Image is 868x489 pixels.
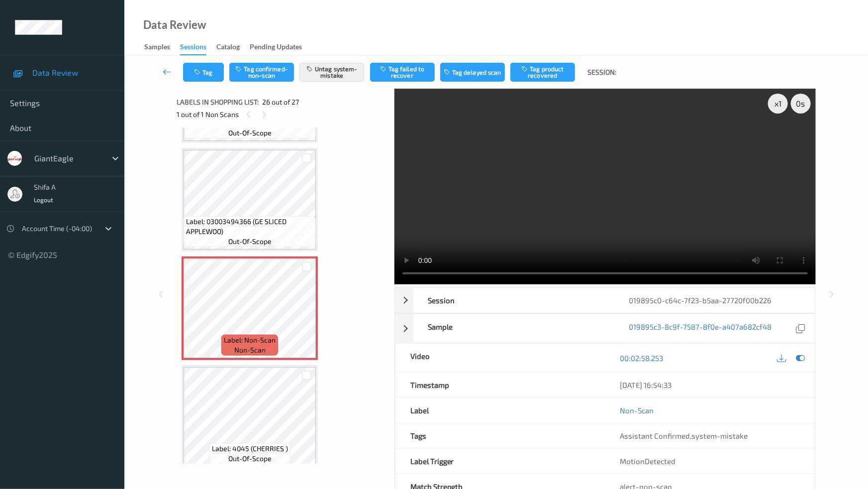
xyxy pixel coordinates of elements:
[224,335,276,345] span: Label: Non-Scan
[395,314,815,343] div: Sample019895c3-8c9f-7587-8f0e-a407a682cf48
[180,40,216,55] a: Sessions
[228,237,272,246] span: out-of-scope
[370,63,435,82] button: Tag failed to recover
[177,97,259,107] span: Labels in shopping list:
[229,63,294,82] button: Tag confirmed-non-scan
[620,405,654,415] a: Non-Scan
[768,94,788,114] div: x 1
[620,353,663,363] a: 00:02:58.253
[216,40,250,54] a: Catalog
[143,20,206,30] div: Data Review
[228,128,272,138] span: out-of-scope
[183,63,224,82] button: Tag
[395,449,605,474] div: Label Trigger
[144,40,180,54] a: Samples
[395,287,815,313] div: Session019895c0-c64c-7f23-b5aa-27720f00b226
[605,449,815,474] div: MotionDetected
[216,42,240,54] div: Catalog
[180,42,206,55] div: Sessions
[620,380,800,390] div: [DATE] 16:54:33
[620,431,690,440] span: Assistant Confirmed
[250,40,312,54] a: Pending Updates
[413,314,614,343] div: Sample
[177,108,387,121] div: 1 out of 1 Non Scans
[228,454,272,464] span: out-of-scope
[510,63,575,82] button: Tag product recovered
[395,398,605,423] div: Label
[212,444,288,454] span: Label: 4045 (CHERRIES )
[440,63,505,82] button: Tag delayed scan
[587,67,616,77] span: Session:
[250,42,302,54] div: Pending Updates
[262,97,299,107] span: 26 out of 27
[629,322,772,335] a: 019895c3-8c9f-7587-8f0e-a407a682cf48
[395,344,605,372] div: Video
[144,42,170,54] div: Samples
[234,345,266,355] span: non-scan
[791,94,811,114] div: 0 s
[620,431,748,440] span: ,
[413,288,614,313] div: Session
[395,372,605,397] div: Timestamp
[299,63,364,82] button: Untag system-mistake
[691,431,748,440] span: system-mistake
[186,217,313,237] span: Label: 03003494366 (GE SLICED APPLEWOO)
[614,288,815,313] div: 019895c0-c64c-7f23-b5aa-27720f00b226
[395,423,605,448] div: Tags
